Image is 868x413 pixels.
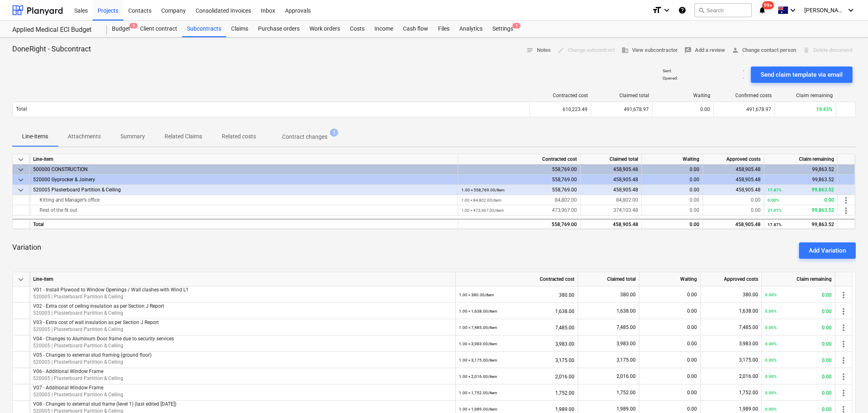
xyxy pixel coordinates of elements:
div: Approved costs [703,154,764,164]
span: keyboard_arrow_down [16,175,26,185]
small: 0.00% [765,325,777,330]
span: 0.00 [751,197,761,203]
span: 0.00 [687,341,697,346]
p: 520005 | Plasterboard Partition & Ceiling [33,375,452,382]
div: Client contract [135,21,182,37]
p: Attachments [68,132,101,141]
div: 558,769.00 [458,175,581,185]
span: 0.00 [690,207,699,213]
small: 1.00 × 558,769.00 / item [461,188,505,192]
span: more_vert [841,195,851,205]
div: Line-item [30,272,456,286]
small: 1.00 × 1,752.00 / item [459,391,497,395]
i: format_size [652,5,662,15]
span: 2,016.00 [739,373,758,379]
div: Approved costs [701,272,762,286]
div: Contracted cost [458,154,581,164]
span: keyboard_arrow_down [16,275,26,284]
p: 520005 | Plasterboard Partition & Ceiling [33,359,452,366]
span: 458,905.48 [613,187,638,193]
span: more_vert [839,290,848,300]
small: 0.00% [765,358,777,362]
div: 3,175.00 [459,352,574,369]
p: V07 - Additional Window Frame [33,384,452,391]
span: 1,752.00 [617,390,636,395]
span: Change contact person [732,46,796,55]
span: 1,638.00 [617,308,636,314]
div: 558,769.00 [458,164,581,175]
span: keyboard_arrow_down [16,165,26,175]
div: Claimed total [594,93,649,98]
span: more_vert [841,206,851,215]
span: 0.00 [687,357,697,363]
button: Search [694,3,752,17]
div: 0.00 [765,319,832,336]
small: 21.07% [768,208,781,213]
span: 1,752.00 [739,390,758,395]
p: V06 - Additional Window Frame [33,368,452,375]
span: 84,802.00 [616,197,638,203]
small: 1.00 × 1,638.00 / item [459,309,497,313]
div: 1,752.00 [459,384,574,401]
div: Claims [226,21,253,37]
button: Add a review [681,44,728,57]
small: 1.00 × 1,989.00 / item [459,407,497,411]
span: 491,678.97 [624,107,649,112]
div: Subcontracts [182,21,226,37]
i: notifications [758,5,766,15]
a: Income [369,21,398,37]
div: 458,905.48 [703,219,764,229]
span: [PERSON_NAME] [804,7,845,13]
div: 0.00 [642,219,703,229]
span: notes [526,47,534,54]
p: 520005 | Plasterboard Partition & Ceiling [33,342,452,349]
span: 1,638.00 [739,308,758,314]
div: 3,983.00 [459,335,574,352]
span: 374,103.48 [613,207,638,213]
span: 3,983.00 [617,341,636,346]
div: 610,223.49 [530,103,591,116]
small: 0.00% [765,309,777,313]
p: - [743,68,744,73]
p: 520005 | Plasterboard Partition & Ceiling [33,293,452,300]
i: keyboard_arrow_down [662,5,672,15]
span: 0.00 [690,197,699,203]
span: 19.43% [816,107,832,112]
p: V05 - Changes to external stud framing (ground floor) [33,352,452,359]
a: Cash flow [398,21,433,37]
p: Summary [120,132,145,141]
i: keyboard_arrow_down [788,5,798,15]
p: Line-items [22,132,48,141]
span: keyboard_arrow_down [16,155,26,164]
span: 3,175.00 [739,357,758,363]
div: 520005 Plasterboard Partition & Ceiling [33,185,454,195]
p: Related Claims [165,132,202,141]
small: 0.00% [765,391,777,395]
div: 520000 Gyprocker & Joinery [33,175,454,185]
div: 0.00 [765,303,832,320]
span: person [732,47,739,54]
div: Rest of the fit out [33,205,454,215]
div: Budget [107,21,135,37]
small: 1.00 × 3,983.00 / item [459,342,497,346]
div: Files [433,21,454,37]
a: Analytics [454,21,487,37]
div: Settings [487,21,518,37]
span: 0.00 [687,292,697,298]
span: 2,016.00 [617,373,636,379]
small: 17.87% [768,188,781,192]
small: 1.00 × 3,175.00 / item [459,358,497,362]
div: 2,016.00 [459,368,574,385]
div: 458,905.48 [581,219,642,229]
div: Purchase orders [253,21,305,37]
span: 491,678.97 [746,107,771,112]
p: Related costs [222,132,256,141]
p: Opened : [663,75,678,81]
span: 3,175.00 [617,357,636,363]
a: Costs [345,21,369,37]
span: 0.00 [687,324,697,330]
div: 99,863.52 [764,175,838,185]
div: Kitting and Manager’s office [33,195,454,205]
